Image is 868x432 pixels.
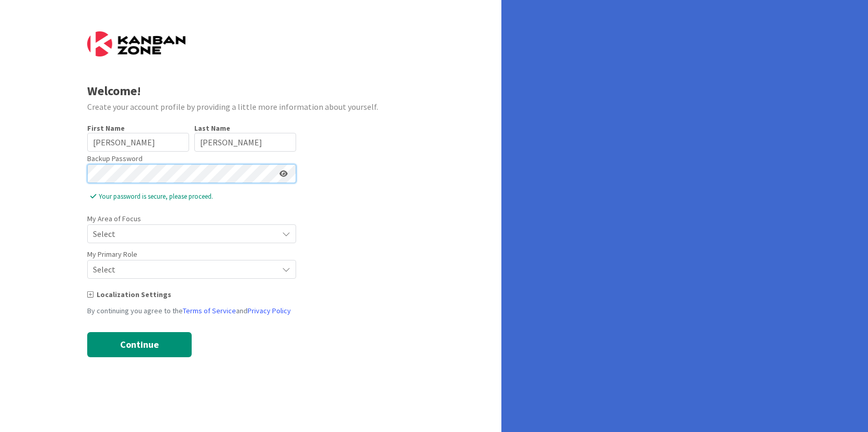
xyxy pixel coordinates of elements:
a: Privacy Policy [248,306,291,315]
label: My Area of Focus [87,213,141,224]
div: Localization Settings [87,289,415,300]
label: My Primary Role [87,249,137,260]
a: Terms of Service [183,306,236,315]
span: Select [93,226,273,241]
label: First Name [87,123,125,133]
div: Create your account profile by providing a little more information about yourself. [87,100,415,113]
img: Kanban Zone [87,31,185,56]
div: By continuing you agree to the and [87,305,415,316]
button: Continue [87,332,192,357]
span: Your password is secure, please proceed. [90,191,296,202]
label: Backup Password [87,153,143,164]
span: Select [93,262,273,277]
label: Last Name [194,123,230,133]
div: Welcome! [87,82,415,100]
